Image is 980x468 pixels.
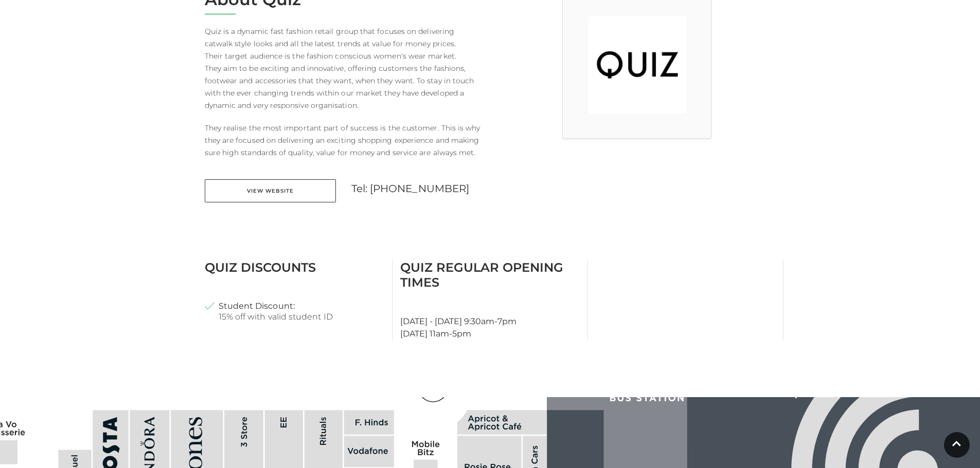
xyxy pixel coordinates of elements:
[205,260,384,275] h3: Quiz Discounts
[205,179,336,202] a: View Website
[400,260,580,290] h3: Quiz Regular Opening Times
[219,301,295,311] strong: Student Discount:
[205,25,483,111] p: Quiz is a dynamic fast fashion retail group that focuses on delivering catwalk style looks and al...
[205,301,384,322] li: 15% off with valid student ID
[393,260,588,340] div: [DATE] - [DATE] 9:30am-7pm [DATE] 11am-5pm
[205,122,483,159] p: They realise the most important part of success is the customer. This is why they are focused on ...
[351,182,470,195] a: Tel: [PHONE_NUMBER]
